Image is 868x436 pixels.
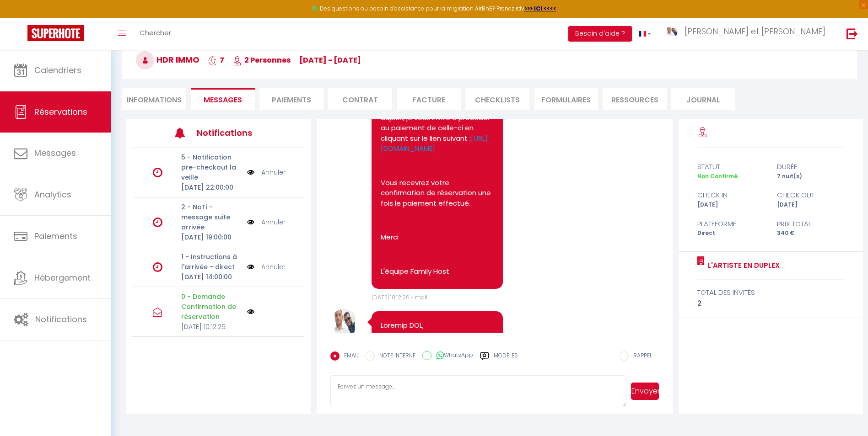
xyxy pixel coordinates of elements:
label: RAPPEL [629,351,652,362]
p: [DATE] 19:00:00 [181,232,241,242]
a: Annuler [261,217,286,227]
label: NOTE INTERNE [375,351,415,362]
div: total des invités [697,287,845,298]
div: Prix total [771,218,851,229]
li: Paiements [259,88,323,110]
span: Réservations [34,106,87,117]
div: [DATE] [691,201,771,209]
span: HDR IMMO [136,54,199,65]
div: 2 [697,298,845,309]
span: [PERSON_NAME] et [PERSON_NAME] [685,26,825,37]
a: Chercher [133,18,178,50]
span: 2 Personnes [233,55,291,65]
span: Paiements [34,230,77,242]
a: ... [PERSON_NAME] et [PERSON_NAME] [658,18,837,50]
p: 0 - Demande Confirmation de réservation [181,292,241,322]
div: [DATE] [771,201,851,209]
p: [DATE] 10:12:25 [181,322,241,332]
button: Envoyer [631,383,659,400]
p: L'équipe Family Host [381,266,494,277]
img: logout [846,28,858,39]
li: Journal [671,88,735,110]
div: durée [771,161,851,172]
img: NO IMAGE [247,262,254,272]
img: 16782846760982.png [330,309,358,336]
p: 1 - Instructions à l'arrivée - direct [181,252,241,272]
div: Plateforme [691,218,771,229]
p: 5 - Notification pre-checkout la veille [181,152,241,182]
span: 7 [208,55,224,65]
span: Notifications [35,314,87,325]
li: FORMULAIRES [534,88,598,110]
li: Contrat [328,88,392,110]
li: Informations [122,88,186,110]
p: [DATE] 14:00:00 [181,272,241,282]
a: [URL][DOMAIN_NAME] [381,133,488,154]
h3: Notifications [197,122,269,143]
div: check in [691,190,771,201]
span: Calendriers [34,64,81,76]
a: >>> ICI <<<< [524,5,556,12]
p: IMPORTANT : Afin de confirmer votre réservation au L'artiste en duplex, je vous invite à procéder... [381,92,494,154]
img: NO IMAGE [247,217,254,227]
div: statut [691,161,771,172]
span: Non Confirmé [697,172,738,180]
li: Facture [397,88,461,110]
span: [DATE] - [DATE] [299,55,361,65]
li: Ressources [603,88,667,110]
li: CHECKLISTS [465,88,529,110]
a: Annuler [261,262,286,272]
div: check out [771,190,851,201]
div: 340 € [771,229,851,238]
span: [DATE] 10:12:26 - mail [372,293,427,301]
img: NO IMAGE [247,167,254,177]
p: [DATE] 22:00:00 [181,182,241,192]
div: 7 nuit(s) [771,172,851,181]
p: 2 - NoTi - message suite arrivée [181,202,241,232]
a: L'artiste en duplex [705,260,780,271]
label: WhatsApp [431,351,473,361]
p: Vous recevrez votre confirmation de réservation une fois le paiement effectué. [381,178,494,209]
div: Direct [691,229,771,238]
label: EMAIL [340,351,359,362]
span: Analytics [34,189,71,200]
span: Messages [204,95,242,105]
img: ... [665,27,679,36]
span: Messages [34,147,76,159]
img: Super Booking [27,25,84,41]
button: Besoin d'aide ? [568,26,632,42]
img: NO IMAGE [247,308,254,315]
p: Merci [381,232,494,243]
span: Hébergement [34,272,91,283]
span: Chercher [140,28,171,37]
a: Annuler [261,167,286,177]
label: Modèles [494,351,518,367]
